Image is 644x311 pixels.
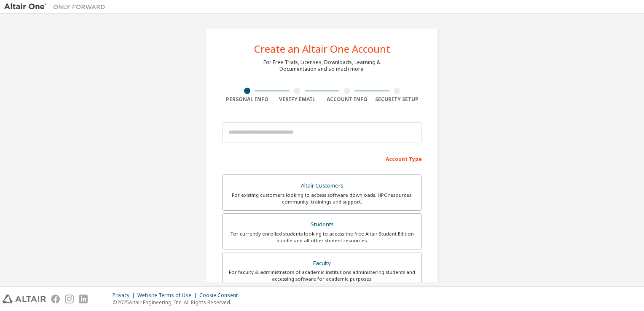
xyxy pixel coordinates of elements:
div: Verify Email [272,96,322,103]
div: Privacy [113,292,137,299]
div: Website Terms of Use [137,292,199,299]
p: © 2025 Altair Engineering, Inc. All Rights Reserved. [113,299,243,306]
div: For currently enrolled students looking to access the free Altair Student Edition bundle and all ... [228,231,416,244]
div: Personal Info [222,96,272,103]
div: Cookie Consent [199,292,243,299]
img: instagram.svg [65,295,74,303]
div: For Free Trials, Licenses, Downloads, Learning & Documentation and so much more. [263,59,381,72]
div: For existing customers looking to access software downloads, HPC resources, community, trainings ... [228,192,416,205]
img: linkedin.svg [79,295,88,303]
div: Students [228,219,416,231]
div: Create an Altair One Account [254,44,390,54]
div: Account Type [222,152,422,165]
img: facebook.svg [51,295,60,303]
div: Faculty [228,257,416,269]
img: altair_logo.svg [3,295,46,303]
img: Altair One [4,3,110,11]
div: For faculty & administrators of academic institutions administering students and accessing softwa... [228,269,416,282]
div: Altair Customers [228,180,416,192]
div: Account Info [322,96,372,103]
div: Security Setup [372,96,422,103]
